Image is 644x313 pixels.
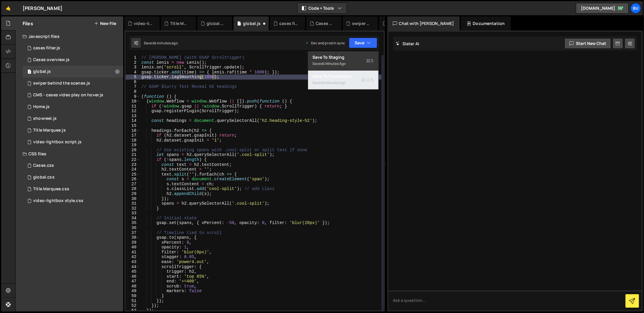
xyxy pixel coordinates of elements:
[298,3,347,14] button: Code + Tools
[126,211,140,216] div: 33
[126,109,140,114] div: 12
[126,84,140,89] div: 7
[126,89,140,94] div: 8
[126,274,140,279] div: 46
[126,143,140,148] div: 19
[243,21,261,26] div: global.js
[349,38,377,48] button: Save
[126,123,140,128] div: 15
[352,21,371,26] div: swiper behind the scenes.js
[23,78,123,89] div: 16080/46135.js
[313,60,374,67] div: Saved
[279,21,298,26] div: cases filter.js
[126,245,140,250] div: 40
[313,73,374,79] div: Save to Production
[23,124,123,136] div: 16080/43931.js
[323,80,346,85] div: 4 minutes ago
[33,81,90,86] div: swiper behind the scenes.js
[308,70,378,90] button: Save to ProductionS Saved4 minutes ago
[126,157,140,162] div: 22
[126,191,140,196] div: 29
[396,41,420,46] h2: Slater AI
[33,198,83,203] div: video-lightbox style.css
[23,5,62,12] div: [PERSON_NAME]
[126,279,140,284] div: 47
[1,1,16,15] a: 🤙
[23,136,123,148] div: 16080/43926.js
[126,60,140,65] div: 2
[576,3,629,14] a: [DOMAIN_NAME]
[631,3,641,14] a: Bu
[461,16,511,31] div: Documentation
[126,80,140,85] div: 6
[564,38,611,49] button: Start new chat
[23,171,123,183] div: 16080/46144.css
[126,182,140,187] div: 27
[126,99,140,104] div: 10
[126,269,140,274] div: 45
[23,101,123,113] div: 16080/43136.js
[126,138,140,143] div: 18
[23,160,123,171] div: 16080/45757.css
[126,172,140,177] div: 25
[33,69,51,74] div: global.js
[33,116,57,121] div: showreel.js
[33,128,66,133] div: Title Marquee.js
[126,177,140,182] div: 26
[33,46,60,51] div: cases filter.js
[126,206,140,211] div: 32
[313,54,374,60] div: Save to Staging
[126,128,140,133] div: 16
[126,55,140,60] div: 1
[28,70,31,75] span: 1
[126,104,140,109] div: 11
[308,51,378,70] button: Save to StagingS Saved4 minutes ago
[126,289,140,294] div: 49
[126,250,140,255] div: 41
[126,265,140,270] div: 44
[126,114,140,119] div: 13
[126,216,140,221] div: 34
[305,41,345,46] div: Dev and prod in sync
[126,240,140,245] div: 39
[126,260,140,265] div: 43
[316,21,334,26] div: Cases overview.js
[23,183,123,195] div: 16080/43930.css
[33,175,55,180] div: global.css
[126,226,140,230] div: 36
[126,255,140,260] div: 42
[366,58,374,64] span: S
[134,21,153,26] div: video-lightbox script.js
[170,21,189,26] div: Title Marquee.js
[362,77,374,83] span: S
[23,113,123,124] div: 16080/43137.js
[126,299,140,304] div: 51
[126,284,140,289] div: 48
[126,303,140,308] div: 52
[16,31,123,42] div: Javascript files
[126,162,140,167] div: 23
[33,186,69,192] div: Title Marquee.css
[126,167,140,172] div: 24
[126,70,140,75] div: 4
[126,133,140,138] div: 17
[33,92,103,98] div: CMS - cases video play on hover.js
[23,89,123,101] div: 16080/43141.js
[33,163,54,168] div: Cases.css
[144,41,178,46] div: Saved
[126,148,140,153] div: 20
[33,139,82,145] div: video-lightbox script.js
[313,79,374,86] div: Saved
[154,41,178,46] div: 4 minutes ago
[33,57,70,63] div: Cases overview.js
[23,66,123,78] div: 16080/45708.js
[126,152,140,157] div: 21
[126,201,140,206] div: 31
[23,20,33,27] h2: Files
[33,104,50,110] div: Home.js
[126,230,140,235] div: 37
[126,196,140,201] div: 30
[126,294,140,299] div: 50
[126,235,140,240] div: 38
[207,21,225,26] div: global.css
